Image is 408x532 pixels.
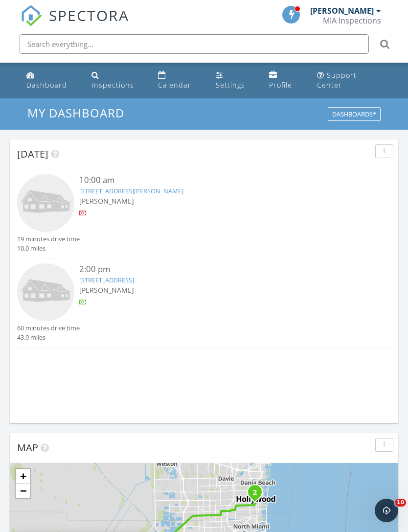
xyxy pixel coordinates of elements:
div: 43.9 miles [17,333,80,342]
a: Support Center [313,67,385,94]
span: Map [17,441,38,454]
span: My Dashboard [27,105,124,121]
a: Zoom in [16,469,30,484]
div: 60 minutes drive time [17,324,80,333]
img: house-placeholder-square-ca63347ab8c70e15b013bc22427d3df0f7f082c62ce06d78aee8ec4e70df452f.jpg [17,174,74,231]
span: [DATE] [17,147,48,161]
a: Calendar [154,67,204,94]
span: 10 [395,499,406,507]
a: Dashboard [23,67,80,94]
button: Dashboards [328,108,381,121]
div: Inspections [91,80,134,90]
div: Settings [216,80,245,90]
div: 10:00 am [79,174,360,186]
a: Inspections [88,67,146,94]
div: MIA Inspections [323,16,381,25]
input: Search everything... [20,34,369,54]
div: 1317 S 22nd Ct, Hollywood, FL 33020 [255,492,261,498]
div: 2:00 pm [79,263,360,276]
a: Settings [212,67,257,94]
div: [PERSON_NAME] [310,6,374,16]
div: Dashboards [332,111,376,118]
a: 10:00 am [STREET_ADDRESS][PERSON_NAME] [PERSON_NAME] 19 minutes drive time 10.0 miles [17,174,391,253]
span: SPECTORA [49,5,129,25]
a: 2:00 pm [STREET_ADDRESS] [PERSON_NAME] 60 minutes drive time 43.9 miles [17,263,391,342]
a: [STREET_ADDRESS] [79,276,134,284]
a: SPECTORA [21,13,129,34]
a: [STREET_ADDRESS][PERSON_NAME] [79,186,183,195]
div: Calendar [158,80,191,90]
img: house-placeholder-square-ca63347ab8c70e15b013bc22427d3df0f7f082c62ce06d78aee8ec4e70df452f.jpg [17,263,74,321]
iframe: Intercom live chat [375,499,398,522]
a: Profile [265,67,305,94]
div: Dashboard [26,80,67,90]
div: Support Center [317,70,357,90]
div: Profile [269,80,292,90]
div: 19 minutes drive time [17,234,80,244]
span: [PERSON_NAME] [79,196,134,206]
span: [PERSON_NAME] [79,285,134,295]
a: Zoom out [16,484,30,498]
img: The Best Home Inspection Software - Spectora [21,5,42,26]
i: 2 [253,489,257,496]
div: 10.0 miles [17,244,80,253]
